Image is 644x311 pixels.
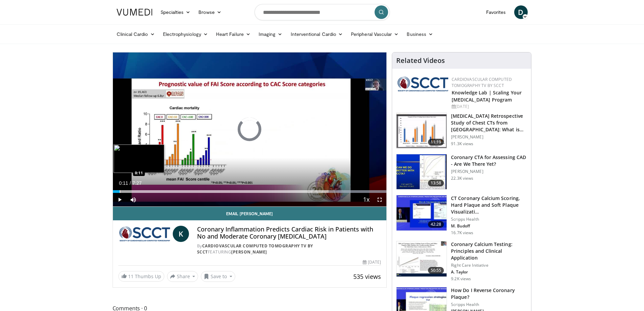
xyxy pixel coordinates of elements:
[194,5,225,19] a: Browse
[397,113,447,148] img: c2eb46a3-50d3-446d-a553-a9f8510c7760.150x105_q85_crop-smart_upscale.jpg
[159,27,212,41] a: Electrophysiology
[397,195,447,230] img: 4ea3ec1a-320e-4f01-b4eb-a8bc26375e8f.150x105_q85_crop-smart_upscale.jpg
[119,180,128,186] span: 0:11
[396,195,527,236] a: 42:28 CT Coronary Calcium Scoring, Hard Plaque and Soft Plaque Visualizati… Scripps Health M. Bud...
[451,241,527,261] h3: Coronary Calcium Testing: Principles and Clinical Application
[514,5,528,19] a: D
[113,190,387,193] div: Progress Bar
[255,4,390,20] input: Search topics, interventions
[157,5,195,19] a: Specialties
[353,272,381,281] span: 535 views
[126,193,140,206] button: Mute
[398,76,448,91] img: 51a70120-4f25-49cc-93a4-67582377e75f.png.150x105_q85_autocrop_double_scale_upscale_version-0.2.png
[428,221,444,228] span: 42:28
[113,52,387,207] video-js: Video Player
[451,141,473,147] p: 91.3K views
[396,154,527,190] a: 13:58 Coronary CTA for Assessing CAD - Are We There Yet? [PERSON_NAME] 22.3K views
[128,273,134,280] span: 11
[167,271,198,282] button: Share
[130,180,131,186] span: /
[396,241,527,282] a: 50:55 Coronary Calcium Testing: Principles and Clinical Application Right Care Initiative A. Tayl...
[452,104,526,110] div: [DATE]
[118,226,170,242] img: Cardiovascular Computed Tomography TV by SCCT
[114,145,164,173] img: image.jpeg
[428,139,444,146] span: 11:19
[451,269,527,275] p: A. Taylor
[397,241,447,276] img: c75e2ae5-4540-49a9-b2f1-0dc3e954be13.150x105_q85_crop-smart_upscale.jpg
[451,176,473,181] p: 22.3K views
[363,259,381,265] div: [DATE]
[451,302,527,307] p: Scripps Health
[287,27,347,41] a: Interventional Cardio
[403,27,437,41] a: Business
[396,57,445,65] h4: Related Videos
[451,217,527,222] p: Scripps Health
[212,27,255,41] a: Heart Failure
[255,27,287,41] a: Imaging
[482,5,510,19] a: Favorites
[113,193,126,206] button: Play
[197,243,313,255] a: Cardiovascular Computed Tomography TV by SCCT
[347,27,403,41] a: Peripheral Vascular
[451,287,527,301] h3: How Do I Reverse Coronary Plaque?
[197,226,381,240] h4: Coronary Inflammation Predicts Cardiac Risk in Patients with No and Moderate Coronary [MEDICAL_DATA]
[231,249,267,255] a: [PERSON_NAME]
[396,113,527,149] a: 11:19 [MEDICAL_DATA] Retrospective Study of Chest CTs from [GEOGRAPHIC_DATA]: What is the Re… [PE...
[118,271,164,282] a: 11 Thumbs Up
[397,154,447,190] img: 34b2b9a4-89e5-4b8c-b553-8a638b61a706.150x105_q85_crop-smart_upscale.jpg
[197,243,381,255] div: By FEATURING
[452,89,522,103] a: Knowledge Lab | Scaling Your [MEDICAL_DATA] Program
[452,76,512,88] a: Cardiovascular Computed Tomography TV by SCCT
[451,276,471,282] p: 9.2K views
[113,207,387,220] a: Email [PERSON_NAME]
[373,193,386,206] button: Fullscreen
[451,195,527,215] h3: CT Coronary Calcium Scoring, Hard Plaque and Soft Plaque Visualizati…
[428,180,444,186] span: 13:58
[451,169,527,174] p: [PERSON_NAME]
[173,226,189,242] a: K
[133,180,142,186] span: 7:27
[113,27,159,41] a: Clinical Cardio
[451,230,473,236] p: 16.7K views
[451,154,527,168] h3: Coronary CTA for Assessing CAD - Are We There Yet?
[117,9,152,16] img: VuMedi Logo
[428,267,444,274] span: 50:55
[451,223,527,229] p: M. Budoff
[451,134,527,140] p: [PERSON_NAME]
[359,193,373,206] button: Playback Rate
[451,263,527,268] p: Right Care Initiative
[451,113,527,133] h3: [MEDICAL_DATA] Retrospective Study of Chest CTs from [GEOGRAPHIC_DATA]: What is the Re…
[201,271,235,282] button: Save to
